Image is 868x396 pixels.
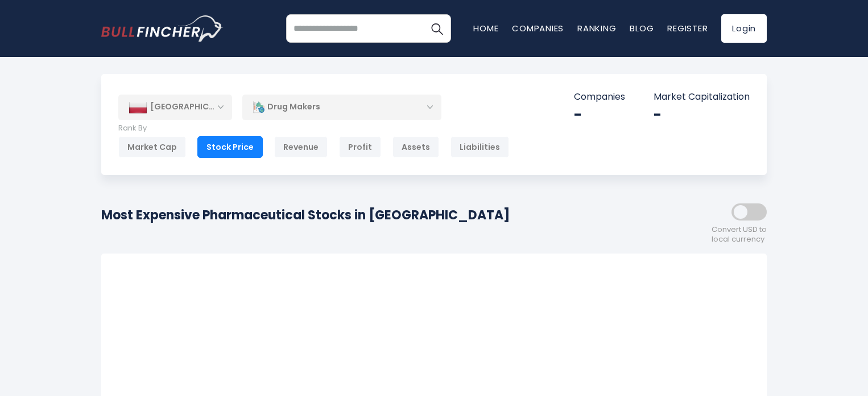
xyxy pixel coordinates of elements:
[712,225,767,244] span: Convert USD to local currency
[392,136,439,158] div: Assets
[577,22,616,34] a: Ranking
[630,22,654,34] a: Blog
[574,91,625,103] p: Companies
[667,22,708,34] a: Register
[118,124,509,133] p: Rank By
[654,106,750,124] div: -
[473,22,498,34] a: Home
[118,136,186,158] div: Market Cap
[339,136,381,158] div: Profit
[654,91,750,103] p: Market Capitalization
[118,95,232,120] div: [GEOGRAPHIC_DATA]
[721,14,767,43] a: Login
[101,206,510,224] h1: Most Expensive Pharmaceutical Stocks in [GEOGRAPHIC_DATA]
[197,136,263,158] div: Stock Price
[274,136,328,158] div: Revenue
[242,94,441,120] div: Drug Makers
[101,15,224,42] img: bullfincher logo
[450,136,509,158] div: Liabilities
[423,14,451,43] button: Search
[574,106,625,124] div: -
[101,15,224,42] a: Go to homepage
[512,22,564,34] a: Companies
